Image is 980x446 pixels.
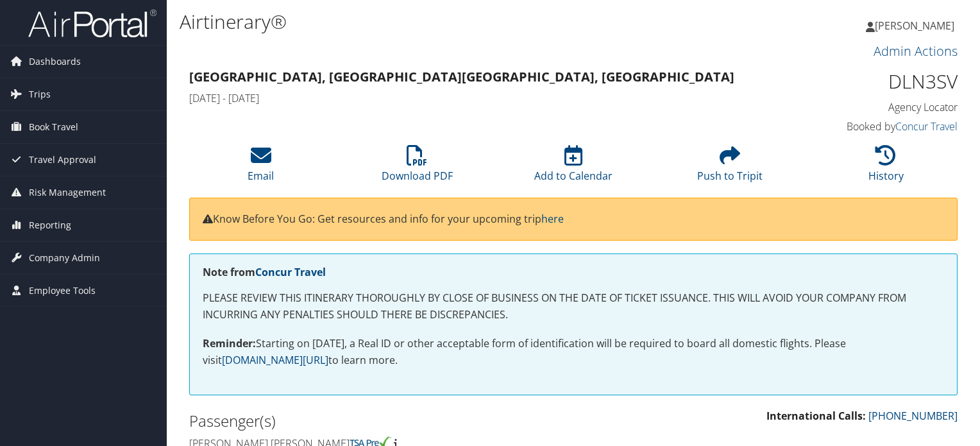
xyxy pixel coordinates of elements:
[895,119,958,133] a: Concur Travel
[29,144,96,176] span: Travel Approval
[203,336,944,368] p: Starting on [DATE], a Real ID or other acceptable form of identification will be required to boar...
[29,78,51,110] span: Trips
[780,119,958,133] h4: Booked by
[382,152,453,183] a: Download PDF
[541,212,564,226] a: here
[29,176,106,209] span: Risk Management
[29,46,81,78] span: Dashboards
[28,8,156,39] img: airportal-logo.png
[868,409,958,423] a: [PHONE_NUMBER]
[203,336,256,350] strong: Reminder:
[534,152,612,183] a: Add to Calendar
[868,152,904,183] a: History
[780,68,958,95] h1: DLN3SV
[29,111,78,143] span: Book Travel
[766,409,866,423] strong: International Calls:
[29,275,96,307] span: Employee Tools
[248,152,274,183] a: Email
[203,265,326,279] strong: Note from
[874,42,958,60] a: Admin Actions
[203,290,944,323] p: PLEASE REVIEW THIS ITINERARY THOROUGHLY BY CLOSE OF BUSINESS ON THE DATE OF TICKET ISSUANCE. THIS...
[189,68,734,85] strong: [GEOGRAPHIC_DATA], [GEOGRAPHIC_DATA] [GEOGRAPHIC_DATA], [GEOGRAPHIC_DATA]
[780,100,958,114] h4: Agency Locator
[203,211,944,228] p: Know Before You Go: Get resources and info for your upcoming trip
[189,91,761,105] h4: [DATE] - [DATE]
[180,8,705,35] h1: Airtinerary®
[29,209,71,241] span: Reporting
[875,19,954,33] span: [PERSON_NAME]
[697,152,763,183] a: Push to Tripit
[255,265,326,279] a: Concur Travel
[29,242,100,274] span: Company Admin
[222,353,328,367] a: [DOMAIN_NAME][URL]
[189,410,564,432] h2: Passenger(s)
[866,6,967,45] a: [PERSON_NAME]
